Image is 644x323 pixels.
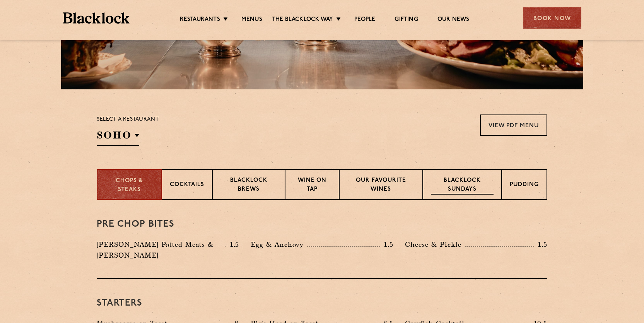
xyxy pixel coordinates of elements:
p: Blacklock Brews [220,176,277,195]
p: Chops & Steaks [105,177,154,194]
a: People [354,16,375,24]
h2: SOHO [97,128,139,146]
h3: Starters [97,298,547,308]
p: 1.5 [226,239,239,250]
p: 1.5 [380,239,393,250]
a: The Blacklock Way [272,16,333,24]
p: [PERSON_NAME] Potted Meats & [PERSON_NAME] [97,239,225,261]
h3: Pre Chop Bites [97,219,547,229]
p: Select a restaurant [97,115,159,125]
a: Gifting [395,16,418,24]
div: Book Now [523,7,581,29]
img: BL_Textured_Logo-footer-cropped.svg [63,12,130,24]
p: Our favourite wines [347,176,414,195]
a: Menus [241,16,262,24]
a: Restaurants [180,16,220,24]
p: Egg & Anchovy [251,239,307,250]
p: 1.5 [534,239,547,250]
p: Pudding [510,181,539,190]
p: Cheese & Pickle [405,239,465,250]
a: Our News [437,16,470,24]
p: Wine on Tap [293,176,331,195]
p: Blacklock Sundays [431,176,494,195]
a: View PDF Menu [480,115,547,136]
p: Cocktails [170,181,204,190]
